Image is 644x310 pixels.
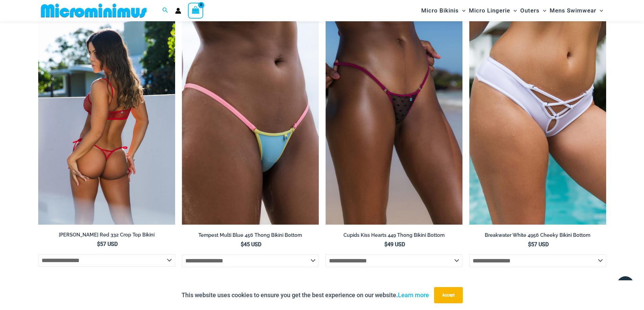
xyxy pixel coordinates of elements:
span: Outers [520,2,540,19]
button: Accept [434,287,463,303]
h2: [PERSON_NAME] Red 332 Crop Top Bikini [38,232,175,238]
span: Micro Bikinis [421,2,459,19]
a: [PERSON_NAME] Red 332 Crop Top Bikini [38,232,175,241]
span: Menu Toggle [459,2,466,19]
bdi: 57 USD [528,241,549,248]
span: $ [528,241,531,248]
bdi: 49 USD [384,241,405,248]
a: Cupids Kiss Hearts 449 Thong Bikini Bottom [326,232,462,241]
a: OutersMenu ToggleMenu Toggle [519,2,548,19]
img: Summer Storm Red 332 Crop Top 449 Thong 03 [38,20,175,225]
a: Breakwater White 4956 Cheeky Bikini Bottom [469,232,606,241]
img: Tempest Multi Blue 456 Bottom 01 [182,20,319,225]
span: $ [97,241,100,247]
a: Cupids Kiss Hearts 449 Thong 01Cupids Kiss Hearts 323 Underwire Top 449 Thong 05Cupids Kiss Heart... [326,20,462,225]
a: Breakwater White 4956 Shorts 01Breakwater White 341 Top 4956 Shorts 04Breakwater White 341 Top 49... [469,20,606,225]
img: Cupids Kiss Hearts 449 Thong 01 [326,20,462,225]
a: Account icon link [175,8,181,14]
span: Micro Lingerie [469,2,510,19]
a: Summer Storm Red 332 Crop Top 01Summer Storm Red 332 Crop Top 449 Thong 03Summer Storm Red 332 Cr... [38,20,175,225]
a: Learn more [398,291,429,299]
span: Menu Toggle [596,2,603,19]
nav: Site Navigation [419,1,606,20]
span: $ [241,241,244,248]
h2: Cupids Kiss Hearts 449 Thong Bikini Bottom [326,232,462,238]
h2: Tempest Multi Blue 456 Thong Bikini Bottom [182,232,319,238]
span: Menu Toggle [510,2,517,19]
a: Tempest Multi Blue 456 Thong Bikini Bottom [182,232,319,241]
a: Mens SwimwearMenu ToggleMenu Toggle [548,2,605,19]
span: Mens Swimwear [550,2,596,19]
img: MM SHOP LOGO FLAT [38,3,149,18]
h2: Breakwater White 4956 Cheeky Bikini Bottom [469,232,606,238]
a: Micro BikinisMenu ToggleMenu Toggle [420,2,467,19]
a: Search icon link [162,6,168,15]
img: Breakwater White 4956 Shorts 01 [469,20,606,225]
span: Menu Toggle [540,2,546,19]
span: $ [384,241,387,248]
a: Tempest Multi Blue 456 Bottom 01Tempest Multi Blue 312 Top 456 Bottom 07Tempest Multi Blue 312 To... [182,20,319,225]
a: Micro LingerieMenu ToggleMenu Toggle [467,2,519,19]
p: This website uses cookies to ensure you get the best experience on our website. [182,290,429,300]
bdi: 45 USD [241,241,261,248]
a: View Shopping Cart, empty [188,3,204,18]
bdi: 57 USD [97,241,118,247]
